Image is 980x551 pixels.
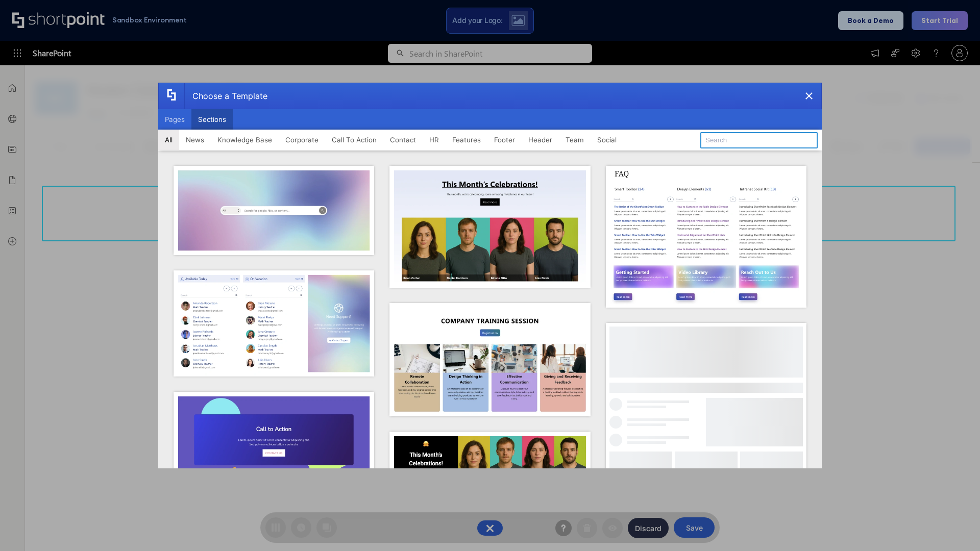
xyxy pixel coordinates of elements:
[325,130,383,150] button: Call To Action
[184,83,267,109] div: Choose a Template
[446,130,487,150] button: Features
[423,130,446,150] button: HR
[700,132,818,148] input: Search
[591,130,623,150] button: Social
[522,130,559,150] button: Header
[158,109,191,130] button: Pages
[929,502,980,551] iframe: Chat Widget
[487,130,522,150] button: Footer
[383,130,423,150] button: Contact
[279,130,325,150] button: Corporate
[179,130,211,150] button: News
[211,130,279,150] button: Knowledge Base
[158,83,822,468] div: template selector
[191,109,233,130] button: Sections
[158,130,179,150] button: All
[559,130,591,150] button: Team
